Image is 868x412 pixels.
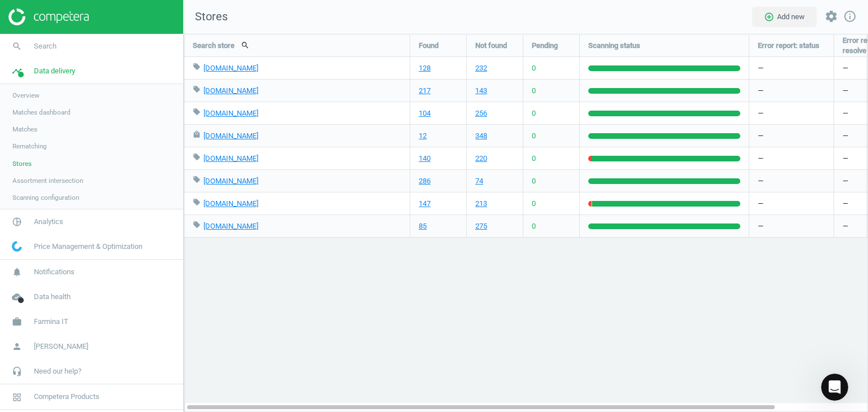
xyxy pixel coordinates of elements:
i: timeline [6,60,28,82]
a: 286 [419,176,431,186]
span: Pending [532,41,558,51]
i: local_offer [193,85,201,93]
div: — [749,57,834,79]
a: 128 [419,63,431,73]
span: Messages [91,336,134,344]
a: 348 [475,131,487,141]
span: Need our help? [34,366,81,376]
span: Competera Products [34,392,99,402]
a: 74 [475,176,483,186]
span: 0 [532,63,536,73]
div: • 17h ago [71,51,107,63]
span: Data delivery [34,66,75,76]
a: [DOMAIN_NAME] [203,64,258,72]
span: — [843,176,848,186]
span: Found [419,41,439,51]
span: Notifications [34,267,75,277]
span: 0 [532,108,536,119]
i: local_offer [193,198,201,206]
span: 0 [532,199,536,209]
div: • 18h ago [78,93,115,104]
a: 256 [475,108,487,119]
i: local_offer [193,108,201,116]
i: person [6,336,28,357]
span: Search [34,41,57,51]
img: Profile image for Kateryna [13,123,36,146]
span: Help [179,336,197,344]
span: thanks to you [40,40,94,49]
span: 0 [532,131,536,141]
div: [PERSON_NAME] [40,176,106,188]
a: 85 [419,221,427,231]
div: — [749,147,834,169]
span: — [843,86,848,96]
div: Close [198,5,219,25]
a: [DOMAIN_NAME] [203,132,258,140]
span: Scanning configuration [12,193,79,202]
i: headset_mic [6,361,28,382]
span: Farmina IT [34,317,68,327]
button: Help [151,308,226,353]
span: Stores [12,159,32,168]
span: 0 [532,86,536,96]
a: 143 [475,86,487,96]
div: — [749,192,834,214]
a: [DOMAIN_NAME] [203,109,258,117]
div: Search store [184,34,410,56]
a: 140 [419,154,431,164]
i: local_offer [193,176,201,183]
a: 217 [419,86,431,96]
a: [DOMAIN_NAME] [203,199,258,208]
a: [DOMAIN_NAME] [203,177,258,185]
span: Scanning status [588,41,640,51]
a: [DOMAIN_NAME] [203,222,258,230]
i: add_circle_outline [764,12,774,22]
h1: Messages [84,5,145,24]
a: 232 [475,63,487,73]
a: [DOMAIN_NAME] [203,154,258,163]
div: Kateryna [40,134,76,146]
a: 12 [419,131,427,141]
i: cloud_done [6,286,28,308]
span: — [843,154,848,164]
a: 275 [475,221,487,231]
span: Analytics [34,217,63,227]
span: Matches [12,125,37,134]
i: info_outline [843,10,857,23]
span: 0 [532,176,536,186]
img: wGWNvw8QSZomAAAAABJRU5ErkJggg== [12,241,22,252]
span: Not found [475,41,507,51]
span: — [843,131,848,141]
img: Profile image for Tetiana [13,40,36,62]
span: Data health [34,292,71,302]
i: local_offer [193,221,201,229]
button: add_circle_outlineAdd new [752,7,817,27]
a: [DOMAIN_NAME] [203,86,258,95]
span: — [843,199,848,209]
span: 0 [532,221,536,231]
span: Overview [12,91,40,100]
div: — [749,215,834,237]
span: — [843,108,848,119]
a: 213 [475,199,487,209]
a: 147 [419,199,431,209]
i: pie_chart_outlined [6,211,28,233]
div: — [749,125,834,147]
span: 0 [532,154,536,164]
img: Profile image for Kateryna [13,81,36,104]
a: 220 [475,154,487,164]
img: Profile image for Polina [13,165,36,187]
span: Home [26,336,49,344]
div: Kateryna [40,93,76,104]
a: 104 [419,108,431,119]
div: • [DATE] [108,176,140,188]
iframe: Intercom live chat [821,374,848,401]
div: — [749,80,834,102]
span: Assortment intersection [12,176,83,185]
button: Messages [75,308,150,353]
span: — [843,221,848,231]
span: Stores [184,9,228,25]
i: local_offer [193,153,201,161]
div: • [DATE] [78,134,110,146]
img: ajHJNr6hYgQAAAAASUVORK5CYII= [8,8,89,25]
